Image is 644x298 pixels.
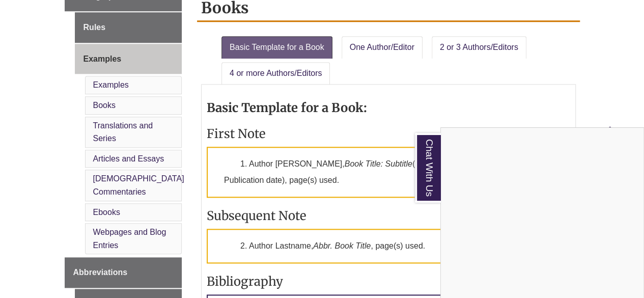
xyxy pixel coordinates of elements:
a: Webpages and Blog Entries [93,228,166,250]
a: Rules [75,12,182,43]
a: Back to Top [603,126,641,140]
a: Examples [75,44,182,74]
strong: Basic Template for a Book: [207,100,367,116]
p: 2. Author Lastname, , page(s) used. [207,229,570,263]
h3: Bibliography [207,274,570,289]
a: Books [93,101,116,110]
a: One Author/Editor [342,36,423,59]
p: 1. Author [PERSON_NAME], (Publication City: Publisher, Publication date), page(s) used. [207,147,570,198]
a: Articles and Essays [93,154,164,163]
a: 4 or more Authors/Editors [221,62,330,85]
a: Ebooks [93,208,120,216]
span: Abbreviations [73,268,128,277]
a: Abbreviations [65,257,182,288]
a: 2 or 3 Authors/Editors [432,36,526,59]
h3: First Note [207,126,570,142]
a: [DEMOGRAPHIC_DATA] Commentaries [93,174,184,196]
a: Chat With Us [415,133,441,203]
a: Basic Template for a Book [221,36,332,59]
a: Translations and Series [93,121,153,143]
h3: Subsequent Note [207,208,570,224]
a: Examples [93,80,129,89]
em: Abbr. Book Title [313,241,371,250]
em: Book Title: Subtitle [345,159,412,168]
